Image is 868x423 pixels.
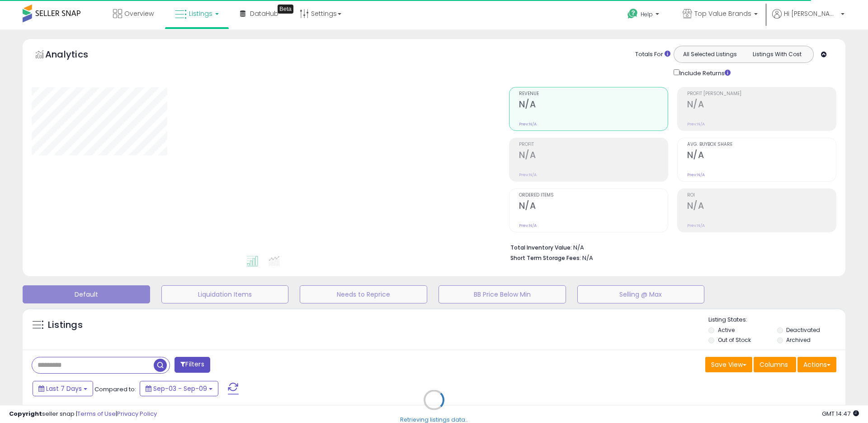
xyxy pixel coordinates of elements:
[667,67,741,78] div: Include Returns
[687,223,705,228] small: Prev: N/A
[687,172,705,178] small: Prev: N/A
[620,1,668,29] a: Help
[161,285,289,303] button: Liquidation Items
[519,172,537,178] small: Prev: N/A
[784,9,838,18] span: Hi [PERSON_NAME]
[519,99,668,111] h2: N/A
[687,99,836,111] h2: N/A
[510,254,581,262] b: Short Term Storage Fees:
[45,48,106,63] h5: Analytics
[687,121,705,127] small: Prev: N/A
[519,193,668,198] span: Ordered Items
[635,50,670,59] div: Totals For
[687,201,836,213] h2: N/A
[519,150,668,162] h2: N/A
[300,285,427,303] button: Needs to Reprice
[627,8,638,19] i: Get Help
[510,241,830,252] li: N/A
[519,91,668,96] span: Revenue
[694,9,751,18] span: Top Value Brands
[519,121,537,127] small: Prev: N/A
[772,9,844,29] a: Hi [PERSON_NAME]
[519,142,668,147] span: Profit
[278,5,293,14] div: Tooltip anchor
[189,9,212,18] span: Listings
[577,285,705,303] button: Selling @ Max
[687,150,836,162] h2: N/A
[743,48,811,60] button: Listings With Cost
[687,142,836,147] span: Avg. Buybox Share
[9,410,157,418] div: seller snap | |
[519,201,668,213] h2: N/A
[510,244,572,251] b: Total Inventory Value:
[250,9,278,18] span: DataHub
[124,9,154,18] span: Overview
[687,193,836,198] span: ROI
[582,254,593,262] span: N/A
[9,409,42,418] strong: Copyright
[676,48,744,60] button: All Selected Listings
[439,285,566,303] button: BB Price Below Min
[687,91,836,96] span: Profit [PERSON_NAME]
[519,223,537,228] small: Prev: N/A
[23,285,150,303] button: Default
[641,10,653,18] span: Help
